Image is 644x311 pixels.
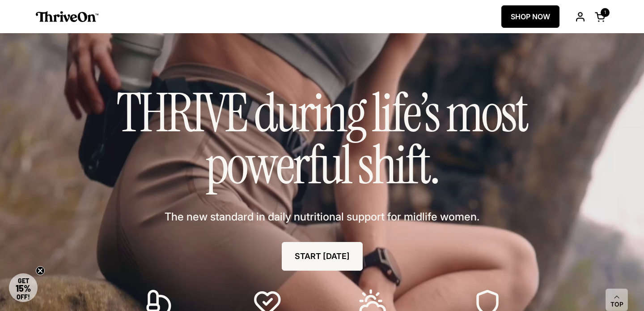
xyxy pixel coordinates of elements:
h1: THRIVE during life’s most powerful shift. [98,87,546,191]
span: The new standard in daily nutritional support for midlife women. [165,209,479,225]
span: 15% [16,283,31,294]
button: Close teaser [36,266,45,275]
a: SHOP NOW [501,5,559,28]
span: OFF! [17,293,30,301]
a: START [DATE] [282,242,363,271]
span: GET [16,277,31,293]
iframe: Gorgias live chat messenger [599,269,635,302]
span: Top [610,301,623,309]
div: GET15% OFF!Close teaser [9,273,38,302]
